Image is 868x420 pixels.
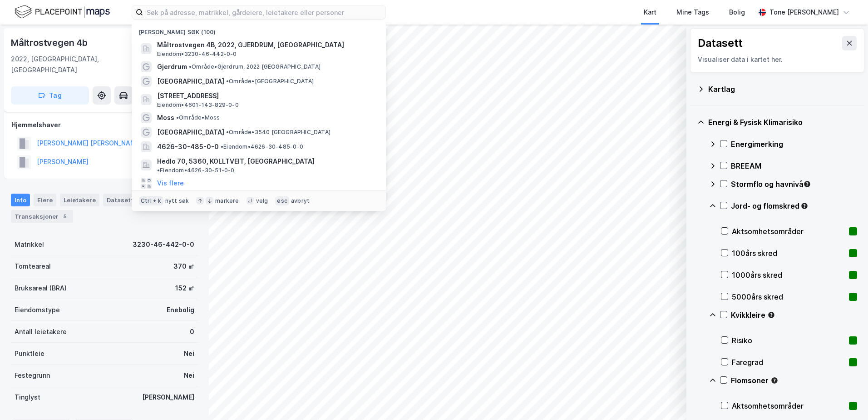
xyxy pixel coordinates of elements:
div: Datasett [698,36,743,50]
div: Visualiser data i kartet her. [698,54,857,65]
div: esc [275,196,289,205]
span: Moss [157,112,174,123]
span: Gjerdrum [157,61,187,72]
div: Flomsoner [731,375,857,386]
span: Eiendom • 4626-30-51-0-0 [157,167,235,174]
span: Måltrostvegen 4B, 2022, GJERDRUM, [GEOGRAPHIC_DATA] [157,40,375,50]
iframe: Chat Widget [823,376,868,420]
span: • [176,114,179,121]
div: Tooltip anchor [770,376,779,385]
div: 0 [190,326,194,337]
div: Nei [184,348,194,359]
button: Vis flere [157,178,184,189]
div: Matrikkel [15,239,44,250]
div: Antall leietakere [15,326,67,337]
div: Tooltip anchor [803,180,811,188]
div: Eiendomstype [15,305,60,315]
span: Område • Gjerdrum, 2022 [GEOGRAPHIC_DATA] [189,63,321,70]
div: Hjemmelshaver [11,120,197,130]
div: Kart [644,7,656,18]
div: velg [256,197,268,205]
div: Jord- og flomskred [731,200,857,211]
span: • [226,78,229,85]
div: Energi & Fysisk Klimarisiko [708,117,857,128]
div: Tone [PERSON_NAME] [769,7,839,18]
div: Bruksareal (BRA) [15,283,67,294]
div: 100års skred [732,248,845,259]
div: Enebolig [167,305,194,315]
div: markere [215,197,239,205]
div: Aktsomhetsområder [732,226,845,237]
div: Tinglyst [15,392,40,403]
div: 5000års skred [732,291,845,302]
span: Eiendom • 4601-143-829-0-0 [157,101,239,109]
div: 2022, [GEOGRAPHIC_DATA], [GEOGRAPHIC_DATA] [11,54,148,75]
span: Område • Moss [176,114,220,121]
div: Energimerking [731,139,857,150]
div: Leietakere [60,194,99,206]
span: [STREET_ADDRESS] [157,90,375,101]
div: Kartlag [708,84,857,95]
div: nytt søk [165,197,189,205]
span: • [226,129,229,135]
div: 3230-46-442-0-0 [133,239,194,250]
div: Måltrostvegen 4b [11,35,89,50]
div: 5 [60,212,69,221]
div: Faregrad [732,357,845,368]
span: [GEOGRAPHIC_DATA] [157,127,224,138]
span: • [189,63,192,70]
span: • [221,143,223,150]
div: Punktleie [15,348,44,359]
span: Eiendom • 4626-30-485-0-0 [221,143,303,150]
div: Tooltip anchor [800,202,809,210]
div: Datasett [103,194,137,206]
span: Område • [GEOGRAPHIC_DATA] [226,78,314,85]
span: • [157,167,160,174]
div: avbryt [291,197,310,205]
div: BREEAM [731,160,857,171]
button: Tag [11,86,89,105]
div: Stormflo og havnivå [731,179,857,190]
div: Aktsomhetsområder [732,400,845,411]
div: Eiere [34,194,56,206]
div: Risiko [732,335,845,346]
div: Info [11,194,30,206]
div: [PERSON_NAME] søk (100) [132,21,386,38]
input: Søk på adresse, matrikkel, gårdeiere, leietakere eller personer [143,5,385,19]
div: Transaksjoner [11,210,73,223]
div: 152 ㎡ [175,283,194,294]
span: [GEOGRAPHIC_DATA] [157,76,224,87]
span: Eiendom • 3230-46-442-0-0 [157,50,237,58]
div: 370 ㎡ [173,261,194,272]
div: Ctrl + k [139,196,163,205]
span: 4626-30-485-0-0 [157,141,219,152]
img: logo.f888ab2527a4732fd821a326f86c7f29.svg [15,4,110,20]
div: Bolig [729,7,745,18]
div: Festegrunn [15,370,50,381]
span: Hedlo 70, 5360, KOLLTVEIT, [GEOGRAPHIC_DATA] [157,156,315,167]
div: 1000års skred [732,270,845,280]
div: Nei [184,370,194,381]
div: [PERSON_NAME] [142,392,194,403]
div: Tomteareal [15,261,51,272]
div: Tooltip anchor [767,311,775,319]
span: Område • 3540 [GEOGRAPHIC_DATA] [226,129,330,136]
div: Mine Tags [676,7,709,18]
div: Kvikkleire [731,310,857,320]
